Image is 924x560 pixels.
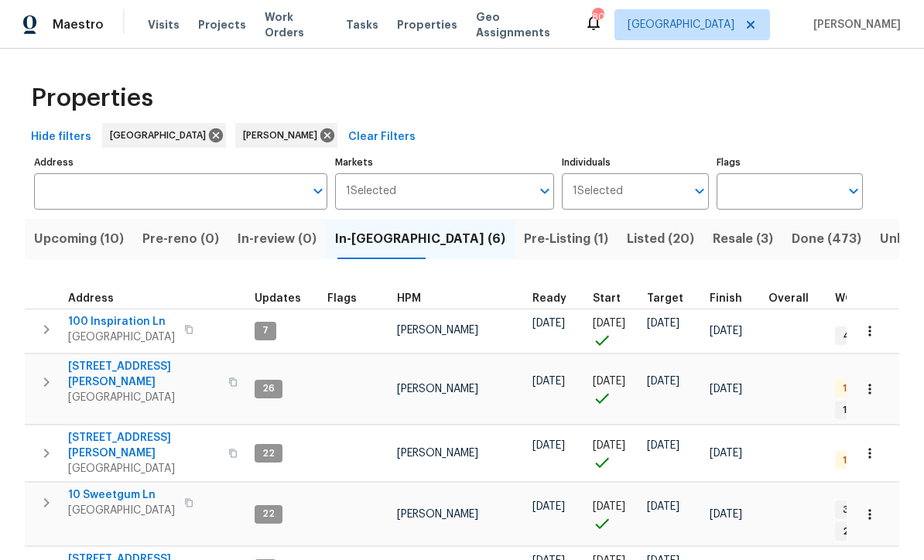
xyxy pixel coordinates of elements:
label: Markets [335,158,555,167]
span: [PERSON_NAME] [243,128,323,143]
span: [DATE] [532,440,565,451]
span: [DATE] [647,318,679,329]
span: Updates [255,293,301,304]
span: [DATE] [710,448,742,459]
span: [STREET_ADDRESS][PERSON_NAME] [68,359,219,390]
span: Work Orders [265,9,327,40]
div: Earliest renovation start date (first business day after COE or Checkout) [532,293,580,304]
span: 10 Sweetgum Ln [68,487,175,503]
span: [PERSON_NAME] [397,509,478,520]
span: [STREET_ADDRESS][PERSON_NAME] [68,430,219,461]
td: Project started on time [587,425,641,482]
span: [DATE] [532,318,565,329]
span: 2 Accepted [837,525,904,538]
span: Flags [327,293,357,304]
span: [GEOGRAPHIC_DATA] [628,17,734,32]
span: [GEOGRAPHIC_DATA] [68,330,175,345]
span: 3 WIP [837,504,874,517]
div: [GEOGRAPHIC_DATA] [102,123,226,148]
span: [DATE] [593,501,625,512]
div: 80 [592,9,603,25]
td: Project started on time [587,353,641,425]
label: Flags [717,158,863,167]
span: [DATE] [710,509,742,520]
button: Hide filters [25,123,98,152]
button: Open [307,180,329,202]
span: Pre-reno (0) [142,228,219,250]
div: Actual renovation start date [593,293,635,304]
button: Clear Filters [342,123,422,152]
span: Maestro [53,17,104,32]
span: [DATE] [647,376,679,387]
span: [GEOGRAPHIC_DATA] [68,390,219,405]
span: Clear Filters [348,128,416,147]
span: Target [647,293,683,304]
span: 1 Selected [573,185,623,198]
button: Open [534,180,556,202]
span: Finish [710,293,742,304]
span: Address [68,293,114,304]
span: 1 QC [837,382,870,395]
span: 26 [256,382,281,395]
span: [PERSON_NAME] [807,17,901,32]
span: [GEOGRAPHIC_DATA] [68,461,219,476]
span: Properties [397,17,457,32]
span: Pre-Listing (1) [524,228,608,250]
span: In-review (0) [238,228,317,250]
span: Upcoming (10) [34,228,124,250]
div: Projected renovation finish date [710,293,756,304]
span: 22 [256,447,281,460]
span: [DATE] [647,440,679,451]
span: Projects [198,17,246,32]
span: [DATE] [710,326,742,336]
span: 1 QC [837,454,870,467]
span: [DATE] [710,384,742,394]
span: Ready [532,293,566,304]
button: Open [843,180,864,202]
div: [PERSON_NAME] [235,123,337,148]
span: Overall [768,293,809,304]
span: [PERSON_NAME] [397,325,478,336]
span: [DATE] [532,376,565,387]
span: Start [593,293,621,304]
span: Listed (20) [627,228,694,250]
span: [DATE] [593,440,625,451]
span: [PERSON_NAME] [397,448,478,459]
span: Tasks [346,19,378,30]
div: Days past target finish date [768,293,823,304]
span: [DATE] [647,501,679,512]
span: [GEOGRAPHIC_DATA] [68,503,175,518]
span: WO Completion [835,293,920,304]
span: [DATE] [532,501,565,512]
span: [PERSON_NAME] [397,384,478,394]
span: HPM [397,293,421,304]
span: 22 [256,507,281,521]
span: Visits [148,17,180,32]
span: 4 WIP [837,330,874,343]
button: Open [689,180,710,202]
span: [DATE] [593,318,625,329]
td: Project started on time [587,483,641,546]
span: In-[GEOGRAPHIC_DATA] (6) [335,228,505,250]
span: 1 Selected [346,185,396,198]
span: 1 Accepted [837,404,902,417]
span: [DATE] [593,376,625,387]
span: 100 Inspiration Ln [68,314,175,330]
span: Done (473) [792,228,861,250]
td: Project started on time [587,309,641,353]
span: Geo Assignments [476,9,566,40]
label: Individuals [562,158,708,167]
span: 7 [256,324,275,337]
span: Hide filters [31,128,91,147]
div: Target renovation project end date [647,293,697,304]
span: Properties [31,90,153,106]
label: Address [34,158,327,167]
span: Resale (3) [713,228,773,250]
span: [GEOGRAPHIC_DATA] [110,128,212,143]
